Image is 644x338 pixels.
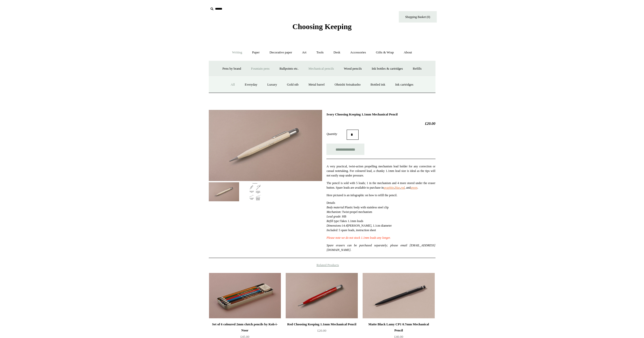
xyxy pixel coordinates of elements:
[317,329,326,332] span: £20.00
[209,273,281,319] a: Set of 6 coloured 2mm clutch pencils by Koh-i-Noor Set of 6 coloured 2mm clutch pencils by Koh-i-...
[282,78,303,91] a: Gold nib
[326,244,435,252] i: Spare erasers can be purchased separately; please email [EMAIL_ADDRESS][DOMAIN_NAME].
[263,78,281,91] a: Luxury
[209,273,281,319] img: Set of 6 coloured 2mm clutch pencils by Koh-i-Noor
[391,78,418,91] a: Ink cartridges
[326,206,345,209] i: Body material:
[401,186,405,189] a: red
[339,62,366,75] a: Wood pencils
[312,46,328,59] a: Tools
[196,263,449,267] h4: Related Products
[287,321,356,327] div: Red Choosing Keeping 1.1mm Mechanical Pencil
[275,62,303,75] a: Ballpoints etc.
[292,26,351,30] a: Choosing Keeping
[399,11,437,23] a: Shopping Basket (0)
[364,321,433,333] div: Matte Black Lamy CP1 0.7mm Mechanical Pencil
[218,62,246,75] a: Pens by brand
[330,78,365,91] a: Ohnishi Seisakusho
[326,219,340,223] i: Refill type:
[298,46,311,59] a: Art
[326,224,342,227] i: Dimensions:
[326,112,435,116] h1: Ivory Choosing Keeping 1.1mm Mechanical Pencil
[366,78,390,91] a: Bottled ink
[209,110,322,181] img: Ivory Choosing Keeping 1.1mm Mechanical Pencil
[395,186,400,189] a: blue
[247,46,264,59] a: Paper
[326,201,335,205] span: Details
[240,182,271,201] img: Ivory Choosing Keeping 1.1mm Mechanical Pencil
[326,164,435,178] p: A very practical, twist-action propelling mechanism lead holder for any correction or casual note...
[346,46,370,59] a: Accessories
[292,22,351,31] span: Choosing Keeping
[363,273,434,319] img: Matte Black Lamy CP1 0.7mm Mechanical Pencil
[408,62,426,75] a: Refills
[326,181,435,190] p: The pencil is sold with 5 leads; 1 in the mechanism and 4 more stored under the eraser button. Sp...
[326,210,340,214] i: Mechanism
[210,321,280,333] div: Set of 6 coloured 2mm clutch pencils by Koh-i-Noor
[227,46,247,59] a: Writing
[226,78,239,91] a: All
[384,186,394,189] a: graphite
[240,78,262,91] a: Everyday
[329,46,345,59] a: Desk
[304,62,339,75] a: Mechanical pencils
[326,121,435,126] h2: £20.00
[246,62,274,75] a: Fountain pens
[326,215,340,218] i: Lead grade
[411,186,418,189] a: green
[363,273,434,319] a: Matte Black Lamy CP1 0.7mm Mechanical Pencil Matte Black Lamy CP1 0.7mm Mechanical Pencil
[326,193,435,197] p: Here pictured is an infographic on how to refill the pencil.
[286,273,358,319] img: Red Choosing Keeping 1.1mm Mechanical Pencil
[326,132,347,136] label: Quantity
[399,46,417,59] a: About
[265,46,297,59] a: Decorative paper
[304,78,329,91] a: Metal barrel
[326,236,390,240] em: Please note we do not stock 1.1mm leads any longer.
[286,273,358,319] a: Red Choosing Keeping 1.1mm Mechanical Pencil Red Choosing Keeping 1.1mm Mechanical Pencil
[326,201,435,232] p: Plastic body with stainless steel clip : Twist-propel mechanism : HB Takes 1.1mm leads 14.4[PERSO...
[326,228,337,232] i: Included
[367,62,407,75] a: Ink bottles & cartridges
[209,182,239,201] img: Ivory Choosing Keeping 1.1mm Mechanical Pencil
[371,46,398,59] a: Gifts & Wrap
